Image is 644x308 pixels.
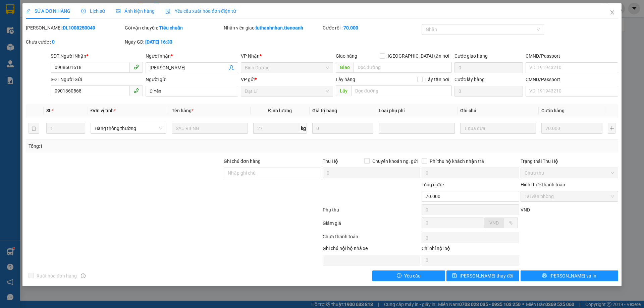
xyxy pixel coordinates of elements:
input: Cước lấy hàng [454,86,523,97]
span: [PERSON_NAME] thay đổi [460,272,513,280]
div: [PERSON_NAME]: [26,24,123,32]
span: SỬA ĐƠN HÀNG [26,8,70,14]
span: Tên hàng [172,108,194,113]
b: 0 [52,39,55,45]
label: Cước giao hàng [454,53,488,59]
div: Cước rồi : [323,24,420,32]
span: Lấy [336,85,351,96]
span: picture [116,9,120,13]
div: VP gửi [241,76,333,83]
label: Cước lấy hàng [454,77,485,82]
span: Đạt Lí [245,86,329,96]
span: Tổng cước [422,182,444,187]
span: SL [46,108,52,113]
b: [DATE] 16:33 [145,39,172,45]
div: Chưa cước : [26,38,123,46]
span: Yêu cầu xuất hóa đơn điện tử [165,8,236,14]
input: 0 [541,123,602,134]
span: Bình Dương [245,63,329,73]
span: VND [489,220,499,226]
span: Xuất hóa đơn hàng [34,272,79,280]
span: Tại văn phòng [525,191,614,201]
div: CMND/Passport [526,76,618,83]
b: Tiêu chuẩn [159,25,183,30]
span: Giao hàng [336,53,357,59]
b: DL1008250049 [63,25,95,30]
input: 0 [312,123,373,134]
input: Dọc đường [354,62,452,73]
div: Ngày GD: [125,38,222,46]
span: [GEOGRAPHIC_DATA] tận nơi [385,52,452,60]
div: Gói vận chuyển: [125,24,222,32]
span: kg [300,123,307,134]
span: Phí thu hộ khách nhận trả [427,158,487,165]
th: Loại phụ phí [376,104,457,117]
button: printer[PERSON_NAME] và In [521,270,618,281]
span: Lấy tận nơi [423,76,452,83]
div: Giảm giá [322,220,421,231]
span: Yêu cầu [404,272,421,280]
span: phone [133,88,139,93]
span: save [452,273,457,279]
span: Lịch sử [81,8,105,14]
div: CMND/Passport [526,52,618,60]
span: Hàng thông thường [95,123,162,133]
span: info-circle [81,273,86,278]
span: [PERSON_NAME] và In [549,272,596,280]
span: Chưa thu [525,168,614,178]
input: Ghi chú đơn hàng [224,168,321,178]
input: Ghi Chú [460,123,536,134]
span: % [509,220,513,226]
div: Ghi chú nội bộ nhà xe [323,245,420,255]
th: Ghi chú [458,104,539,117]
span: Định lượng [268,108,292,113]
div: Nhân viên giao: [224,24,321,32]
button: plus [608,123,615,134]
div: Người gửi [146,76,238,83]
input: Cước giao hàng [454,62,523,73]
input: VD: Bàn, Ghế [172,123,248,134]
span: clock-circle [81,9,86,13]
div: Chi phí nội bộ [422,245,519,255]
div: SĐT Người Gửi [51,76,143,83]
b: 70.000 [343,25,358,30]
span: Ảnh kiện hàng [116,8,155,14]
div: Tổng: 1 [29,142,249,150]
input: Dọc đường [351,85,452,96]
span: Giao [336,62,354,73]
button: save[PERSON_NAME] thay đổi [446,270,519,281]
span: Lấy hàng [336,77,355,82]
span: close [609,10,615,15]
span: exclamation-circle [397,273,401,279]
div: Người nhận [146,52,238,60]
span: Chuyển khoản ng. gửi [370,158,420,165]
div: Trạng thái Thu Hộ [521,158,618,165]
span: Thu Hộ [323,159,338,164]
button: exclamation-circleYêu cầu [372,270,445,281]
button: delete [29,123,39,134]
button: Close [603,3,622,22]
label: Ghi chú đơn hàng [224,159,261,164]
b: luthanhnhan.tienoanh [256,25,303,30]
span: Đơn vị tính [91,108,116,113]
div: SĐT Người Nhận [51,52,143,60]
span: edit [26,9,31,13]
span: Giá trị hàng [312,108,337,113]
span: user-add [229,65,234,70]
div: Chưa thanh toán [322,233,421,245]
div: Phụ thu [322,206,421,218]
span: VND [521,207,530,212]
img: icon [165,9,171,14]
span: Cước hàng [541,108,565,113]
label: Hình thức thanh toán [521,182,565,187]
span: phone [133,64,139,70]
span: VP Nhận [241,53,260,59]
span: printer [542,273,547,279]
